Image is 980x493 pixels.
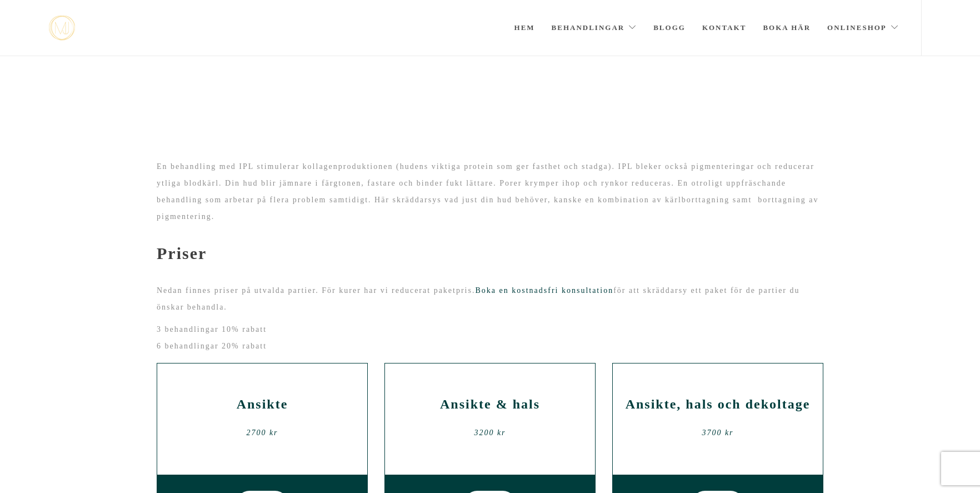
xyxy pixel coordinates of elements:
h2: Ansikte [166,397,359,412]
p: Nedan finnes priser på utvalda partier. För kurer har vi reducerat paketpris. för att skräddarsy ... [157,282,823,316]
p: 3 behandlingar 10% rabatt 6 behandlingar 20% rabatt [157,321,823,355]
a: mjstudio mjstudio mjstudio [49,16,75,41]
h2: Ansikte & hals [393,397,587,412]
h2: Ansikte, hals och dekoltage [621,397,814,412]
span: - [157,225,163,244]
div: 2700 kr [166,425,359,441]
b: Priser [157,244,207,262]
a: Boka en kostnadsfri konsultation [475,286,613,295]
p: En behandling med IPL stimulerar kollagenproduktionen (hudens viktiga protein som ger fasthet och... [157,158,823,225]
img: mjstudio [49,16,75,41]
div: 3200 kr [393,425,587,441]
div: 3700 kr [621,425,814,441]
